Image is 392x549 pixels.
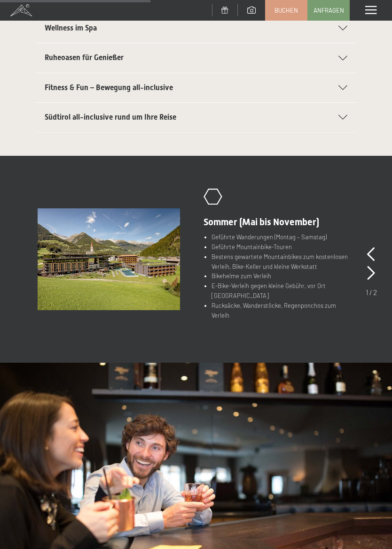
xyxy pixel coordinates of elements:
span: Anfragen [314,6,344,15]
span: / [369,288,372,297]
span: 1 [366,288,368,297]
span: Fitness & Fun – Bewegung all-inclusive [45,83,173,92]
span: Ruheoasen für Genießer [45,53,124,62]
span: Sommer (Mai bis November) [204,216,319,228]
li: Bikehelme zum Verleih [212,271,354,281]
img: Im Top-Hotel in Südtirol all inclusive urlauben [38,208,180,310]
li: Geführte Wanderungen (Montag – Samstag) [212,232,354,242]
span: Wellness im Spa [45,23,97,32]
li: Geführte Mountainbike-Touren [212,242,354,252]
li: Bestens gewartete Mountainbikes zum kostenlosen Verleih, Bike-Keller und kleine Werkstatt [212,252,354,272]
a: Buchen [266,0,307,20]
li: E-Bike-Verleih gegen kleine Gebühr, vor Ort [GEOGRAPHIC_DATA] [212,281,354,301]
span: Südtirol all-inclusive rund um Ihre Reise [45,113,176,122]
li: Rucksäcke, Wanderstöcke, Regenponchos zum Verleih [212,301,354,330]
a: Anfragen [308,0,349,20]
span: Buchen [274,6,298,15]
span: 2 [373,288,377,297]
